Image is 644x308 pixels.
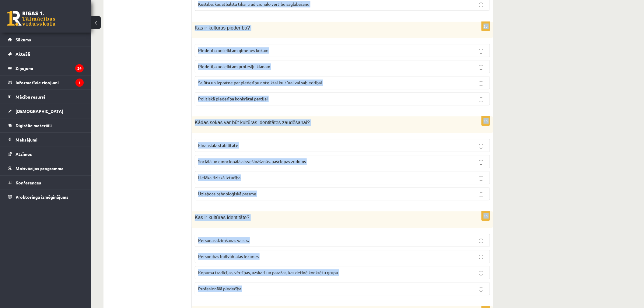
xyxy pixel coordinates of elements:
[8,133,84,147] a: Maksājumi
[8,90,84,104] a: Mācību resursi
[198,64,270,69] span: Piederība noteiktam profesiju klanam
[481,21,490,31] p: 2p
[479,97,484,102] input: Politiskā piederība konkrētai partijai
[479,287,484,292] input: Profesionālā piederība
[195,120,310,125] span: Kādas sekas var būt kultūras identitātes zaudēšanai?
[481,211,490,221] p: 2p
[16,133,84,147] legend: Maksājumi
[195,215,250,220] span: Kas ir kultūras identitāte?
[479,49,484,54] input: Piederība noteiktam ģimenes kokam
[198,175,240,180] span: Lielāka fiziskā izturība
[75,64,84,72] i: 24
[8,118,84,132] a: Digitālie materiāli
[16,123,52,128] span: Digitālie materiāli
[16,151,32,157] span: Atzīmes
[16,194,68,200] span: Proktoringa izmēģinājums
[479,176,484,181] input: Lielāka fiziskā izturība
[198,96,268,101] span: Politiskā piederība konkrētai partijai
[198,254,259,259] span: Personības individuālās iezīmes
[481,116,490,126] p: 2p
[16,37,31,42] span: Sākums
[479,160,484,165] input: Sociālā un emocionālā atsvešināšanās, pašcieņas zudums
[198,286,241,291] span: Profesionālā piederība
[16,108,63,114] span: [DEMOGRAPHIC_DATA]
[479,271,484,276] input: Kopuma tradīcijas, vērtības, uzskati un paražas, kas definē konkrētu grupu
[198,270,338,275] span: Kopuma tradīcijas, vērtības, uzskati un paražas, kas definē konkrētu grupu
[479,144,484,149] input: Finansiāla stabilitāte
[8,161,84,175] a: Motivācijas programma
[479,65,484,70] input: Piederība noteiktam profesiju klanam
[198,1,310,7] span: Kustība, kas atbalsta tikai tradicionālo vērtību saglabāšanu
[8,104,84,118] a: [DEMOGRAPHIC_DATA]
[16,75,84,89] legend: Informatīvie ziņojumi
[16,166,64,171] span: Motivācijas programma
[479,2,484,7] input: Kustība, kas atbalsta tikai tradicionālo vērtību saglabāšanu
[195,25,250,30] span: Kas ir kultūras piederība?
[8,75,84,89] a: Informatīvie ziņojumi1
[198,142,238,148] span: Finansiāla stabilitāte
[8,47,84,61] a: Aktuāli
[8,147,84,161] a: Atzīmes
[16,61,84,75] legend: Ziņojumi
[479,81,484,86] input: Sajūta un izpratne par piederību noteiktai kultūrai vai sabiedrībai
[198,80,322,85] span: Sajūta un izpratne par piederību noteiktai kultūrai vai sabiedrībai
[479,239,484,243] input: Personas dzimšanas valsts.
[8,61,84,75] a: Ziņojumi24
[198,159,306,164] span: Sociālā un emocionālā atsvešināšanās, pašcieņas zudums
[198,47,268,53] span: Piederība noteiktam ģimenes kokam
[479,255,484,260] input: Personības individuālās iezīmes
[198,237,249,243] span: Personas dzimšanas valsts.
[198,191,256,196] span: Uzlabota tehnoloģiskā prasme
[16,51,30,57] span: Aktuāli
[16,180,41,185] span: Konferences
[479,192,484,197] input: Uzlabota tehnoloģiskā prasme
[8,33,84,47] a: Sākums
[8,190,84,204] a: Proktoringa izmēģinājums
[8,176,84,190] a: Konferences
[75,79,84,87] i: 1
[16,94,45,100] span: Mācību resursi
[7,11,55,26] a: Rīgas 1. Tālmācības vidusskola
